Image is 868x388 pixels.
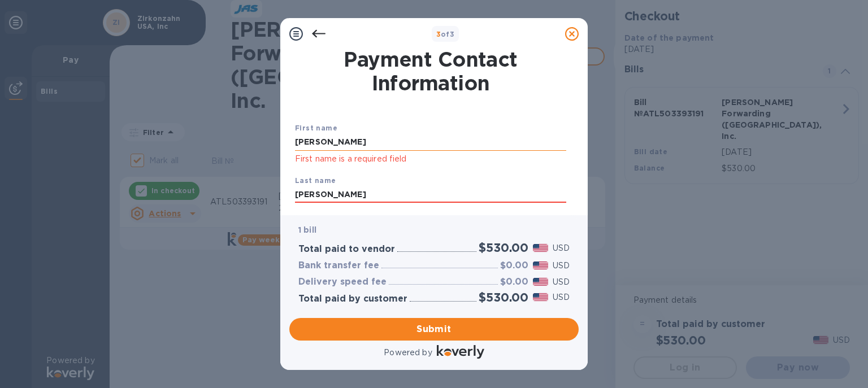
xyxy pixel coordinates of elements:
[479,241,528,255] h2: $530.00
[298,260,379,271] h3: Bank transfer fee
[500,260,528,271] h3: $0.00
[295,134,566,151] input: Enter your first name
[298,225,316,234] b: 1 bill
[437,345,484,359] img: Logo
[295,152,566,165] p: First name is a required field
[500,277,528,287] h3: $0.00
[553,276,570,288] p: USD
[533,261,548,269] img: USD
[384,347,432,359] p: Powered by
[436,30,455,38] b: of 3
[553,291,570,303] p: USD
[298,277,387,287] h3: Delivery speed fee
[436,30,441,38] span: 3
[289,318,579,341] button: Submit
[298,244,395,255] h3: Total paid to vendor
[295,176,336,185] b: Last name
[295,204,566,217] p: Last name is a required field
[533,278,548,286] img: USD
[295,186,566,203] input: Enter your last name
[553,260,570,272] p: USD
[533,244,548,252] img: USD
[298,322,570,336] span: Submit
[295,47,566,95] h1: Payment Contact Information
[295,124,337,132] b: First name
[479,290,528,304] h2: $530.00
[533,293,548,301] img: USD
[553,242,570,254] p: USD
[298,294,407,304] h3: Total paid by customer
